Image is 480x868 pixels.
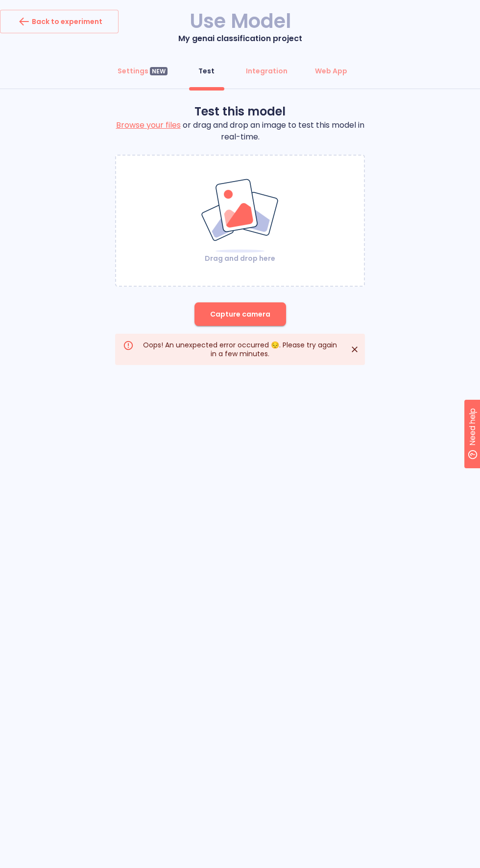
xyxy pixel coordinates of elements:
[200,178,280,253] img: Cover
[198,66,215,76] div: Test
[348,343,361,356] button: Close
[200,253,280,263] p: Drag and drop here
[210,308,270,320] span: Capture camera
[23,2,60,14] span: Need help
[118,66,168,76] div: Settings
[315,66,347,76] div: Web App
[116,119,181,131] label: Browse your files
[150,67,168,76] div: NEW
[246,66,288,76] div: Integration
[115,104,365,119] p: Test this model
[115,119,365,143] p: or drag and drop an image to test this model in real-time.
[140,341,340,358] div: Oops! An unexpected error occurred 😔. Please try again in a few minutes.
[194,302,286,326] button: Capture camera
[16,14,102,29] div: Back to experiment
